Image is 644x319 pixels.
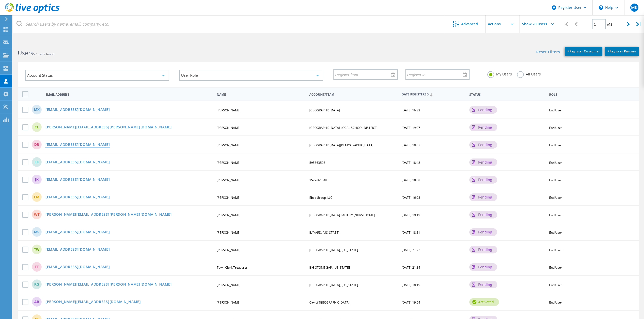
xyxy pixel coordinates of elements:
[567,49,600,53] span: Register Customer
[536,50,560,54] a: Reset Filters
[469,211,497,218] div: pending
[565,47,602,56] a: +Register Customer
[607,22,612,27] span: of 3
[469,228,497,236] div: pending
[309,283,358,287] span: [GEOGRAPHIC_DATA], [US_STATE]
[402,248,420,252] span: [DATE] 21:22
[599,5,603,10] svg: \n
[402,161,420,165] span: [DATE] 18:48
[309,93,398,96] span: Account/Team
[605,47,639,56] a: +Register Partner
[45,93,212,96] span: Email Address
[549,195,562,200] span: End User
[217,93,305,96] span: Name
[549,161,562,165] span: End User
[34,195,39,199] span: LM
[217,161,241,165] span: [PERSON_NAME]
[35,178,39,181] span: JK
[469,263,497,271] div: pending
[217,213,241,217] span: [PERSON_NAME]
[334,70,394,79] input: Register from
[217,108,241,112] span: [PERSON_NAME]
[549,108,562,112] span: End User
[402,178,420,182] span: [DATE] 18:08
[309,248,358,252] span: [GEOGRAPHIC_DATA], [US_STATE]
[34,160,39,164] span: EK
[469,281,497,288] div: pending
[607,49,610,53] b: +
[45,108,110,112] a: [EMAIL_ADDRESS][DOMAIN_NAME]
[34,283,39,286] span: RG
[45,125,172,130] a: [PERSON_NAME][EMAIL_ADDRESS][PERSON_NAME][DOMAIN_NAME]
[631,6,637,10] span: MK
[33,52,54,56] span: 57 users found
[549,248,562,252] span: End User
[402,143,420,147] span: [DATE] 19:07
[35,265,39,269] span: TT
[309,126,377,130] span: [GEOGRAPHIC_DATA] LOCAL SCHOOL DISTRICT
[34,248,40,251] span: TW
[309,143,373,147] span: [GEOGRAPHIC_DATA][DEMOGRAPHIC_DATA]
[45,178,110,182] a: [EMAIL_ADDRESS][DOMAIN_NAME]
[549,265,562,270] span: End User
[402,195,420,200] span: [DATE] 16:08
[217,143,241,147] span: [PERSON_NAME]
[607,49,636,53] span: Register Partner
[402,213,420,217] span: [DATE] 19:19
[309,161,325,165] span: 595663598
[549,283,562,287] span: End User
[469,298,499,306] div: activated
[309,178,327,182] span: 3522861848
[517,71,541,76] label: All Users
[402,108,420,112] span: [DATE] 16:33
[217,300,241,305] span: [PERSON_NAME]
[45,265,110,269] a: [EMAIL_ADDRESS][DOMAIN_NAME]
[567,49,569,53] b: +
[402,300,420,305] span: [DATE] 19:54
[34,300,39,304] span: AB
[45,143,110,147] a: [EMAIL_ADDRESS][DOMAIN_NAME]
[549,300,562,305] span: End User
[34,125,39,129] span: CL
[217,265,247,270] span: Town Clerk Treasurer
[469,158,497,166] div: pending
[45,248,110,252] a: [EMAIL_ADDRESS][DOMAIN_NAME]
[217,195,241,200] span: [PERSON_NAME]
[45,300,141,304] a: [PERSON_NAME][EMAIL_ADDRESS][DOMAIN_NAME]
[34,230,39,234] span: MS
[45,195,110,200] a: [EMAIL_ADDRESS][DOMAIN_NAME]
[469,141,497,149] div: pending
[25,70,169,81] div: Account Status
[45,283,172,287] a: [PERSON_NAME][EMAIL_ADDRESS][PERSON_NAME][DOMAIN_NAME]
[217,126,241,130] span: [PERSON_NAME]
[179,70,323,81] div: User Role
[461,22,478,26] span: Advanced
[309,195,332,200] span: Ehco Group, LLC
[34,143,39,146] span: DR
[469,193,497,201] div: pending
[560,15,571,33] div: |
[18,49,33,57] b: Users
[402,126,420,130] span: [DATE] 19:07
[13,15,445,33] input: Search users by name, email, company, etc.
[217,283,241,287] span: [PERSON_NAME]
[487,71,512,76] label: My Users
[549,230,562,235] span: End User
[45,230,110,234] a: [EMAIL_ADDRESS][DOMAIN_NAME]
[45,213,172,217] a: [PERSON_NAME][EMAIL_ADDRESS][PERSON_NAME][DOMAIN_NAME]
[402,93,465,96] span: Date Registered
[309,230,339,235] span: BAYARD, [US_STATE]
[217,230,241,235] span: [PERSON_NAME]
[309,108,340,112] span: [GEOGRAPHIC_DATA]
[549,213,562,217] span: End User
[469,176,497,184] div: pending
[5,11,60,14] a: Live Optics Dashboard
[402,230,420,235] span: [DATE] 18:11
[469,106,497,114] div: pending
[34,108,40,111] span: MX
[469,124,497,131] div: pending
[634,15,644,33] div: |
[469,93,545,96] span: Status
[309,300,350,305] span: City of [GEOGRAPHIC_DATA]
[549,178,562,182] span: End User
